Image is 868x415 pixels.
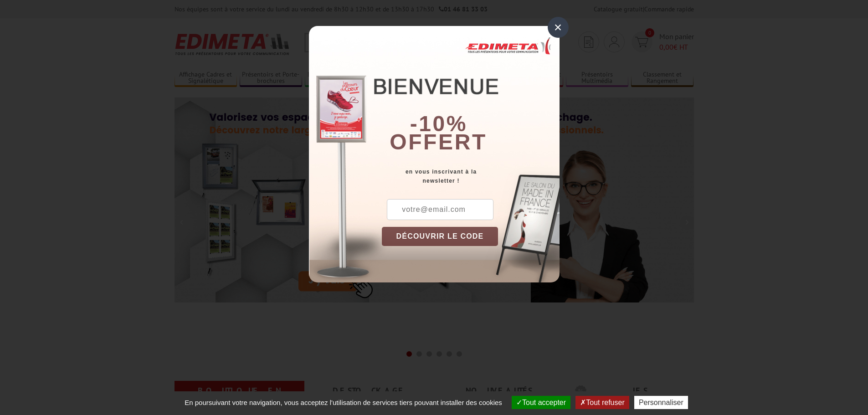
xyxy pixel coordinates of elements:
[512,396,570,409] button: Tout accepter
[390,130,487,154] font: offert
[410,112,467,136] b: -10%
[382,167,560,185] div: en vous inscrivant à la newsletter !
[387,199,493,220] input: votre@email.com
[180,399,507,406] span: En poursuivant votre navigation, vous acceptez l'utilisation de services tiers pouvant installer ...
[548,17,569,38] div: ×
[382,227,498,246] button: DÉCOUVRIR LE CODE
[575,396,629,409] button: Tout refuser
[634,396,688,409] button: Personnaliser (fenêtre modale)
